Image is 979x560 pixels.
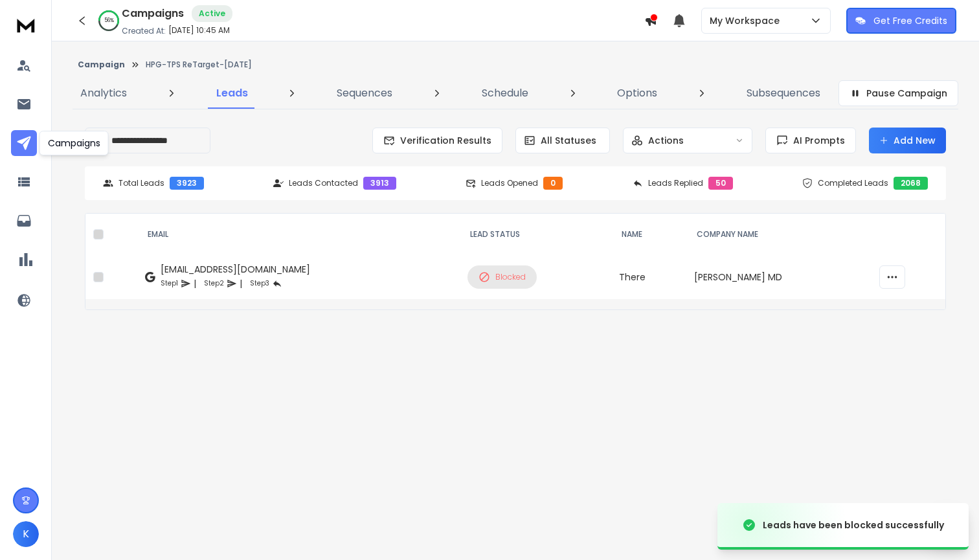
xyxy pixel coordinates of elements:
[250,277,269,290] p: Step 3
[686,214,872,255] th: Company Name
[168,25,230,36] p: [DATE] 10:45 AM
[543,177,563,190] div: 0
[216,85,248,101] p: Leads
[818,178,888,188] p: Completed Leads
[78,60,125,70] button: Campaign
[648,178,703,188] p: Leads Replied
[482,85,528,101] p: Schedule
[765,128,856,153] button: AI Prompts
[204,277,224,290] p: Step 2
[13,521,39,547] button: K
[869,128,946,153] button: Add New
[541,134,596,147] p: All Statuses
[208,78,256,109] a: Leads
[289,178,358,188] p: Leads Contacted
[137,214,460,255] th: EMAIL
[104,17,114,25] p: 56 %
[161,277,178,290] p: Step 1
[763,519,944,532] div: Leads have been blocked successfully
[611,255,686,299] td: There
[337,85,392,101] p: Sequences
[363,177,396,190] div: 3913
[710,14,785,27] p: My Workspace
[739,78,828,109] a: Subsequences
[474,78,536,109] a: Schedule
[481,178,538,188] p: Leads Opened
[894,177,928,190] div: 2068
[617,85,657,101] p: Options
[80,85,127,101] p: Analytics
[609,78,665,109] a: Options
[873,14,947,27] p: Get Free Credits
[39,131,109,155] div: Campaigns
[122,6,184,21] h1: Campaigns
[478,271,526,283] div: Blocked
[708,177,733,190] div: 50
[118,178,164,188] p: Total Leads
[747,85,820,101] p: Subsequences
[329,78,400,109] a: Sequences
[122,26,166,36] p: Created At:
[192,5,232,22] div: Active
[194,277,196,290] p: |
[395,134,491,147] span: Verification Results
[846,8,956,34] button: Get Free Credits
[838,80,958,106] button: Pause Campaign
[161,263,310,276] div: [EMAIL_ADDRESS][DOMAIN_NAME]
[648,134,684,147] p: Actions
[73,78,135,109] a: Analytics
[240,277,242,290] p: |
[686,255,872,299] td: [PERSON_NAME] MD
[788,134,845,147] span: AI Prompts
[146,60,252,70] p: HPG-TPS ReTarget-[DATE]
[460,214,611,255] th: LEAD STATUS
[13,13,39,37] img: logo
[372,128,502,153] button: Verification Results
[170,177,204,190] div: 3923
[611,214,686,255] th: NAME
